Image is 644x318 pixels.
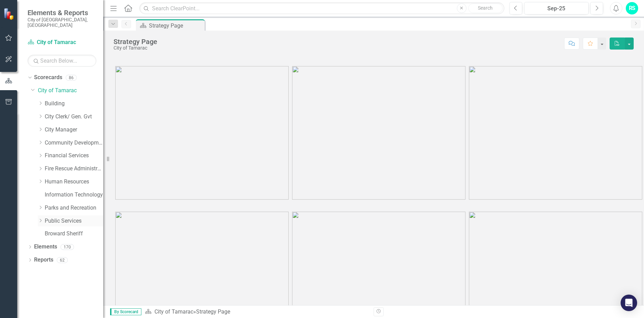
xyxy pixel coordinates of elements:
div: Strategy Page [114,38,157,45]
div: 86 [66,75,77,81]
span: By Scorecard [110,308,141,315]
a: City Clerk/ Gen. Gvt [45,113,103,121]
input: Search Below... [28,55,96,67]
button: RS [626,2,638,14]
div: City of Tamarac [114,45,157,51]
a: Elements [34,243,57,251]
a: City of Tamarac [154,308,193,315]
a: Financial Services [45,152,103,160]
a: Community Development [45,139,103,147]
input: Search ClearPoint... [139,2,504,14]
a: Human Resources [45,178,103,186]
a: Information Technology [45,191,103,199]
div: Strategy Page [149,21,203,30]
a: City of Tamarac [38,87,103,95]
a: Parks and Recreation [45,204,103,212]
img: tamarac1%20v3.png [115,66,289,200]
a: Public Services [45,217,103,225]
span: Elements & Reports [28,9,96,17]
a: Building [45,100,103,108]
div: Open Intercom Messenger [621,295,637,311]
a: City of Tamarac [28,39,96,46]
div: » [145,308,368,316]
a: City Manager [45,126,103,134]
img: ClearPoint Strategy [3,8,15,20]
img: tamarac3%20v3.png [469,66,642,200]
a: Fire Rescue Administration [45,165,103,173]
small: City of [GEOGRAPHIC_DATA], [GEOGRAPHIC_DATA] [28,17,96,28]
button: Search [468,3,503,13]
a: Broward Sheriff [45,230,103,238]
a: Reports [34,256,53,264]
img: tamarac2%20v3.png [292,66,465,200]
span: Search [478,5,493,11]
div: Strategy Page [196,308,230,315]
div: Sep-25 [527,4,586,13]
div: 62 [57,257,68,263]
button: Sep-25 [524,2,589,14]
a: Scorecards [34,74,62,82]
div: 170 [61,244,74,250]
